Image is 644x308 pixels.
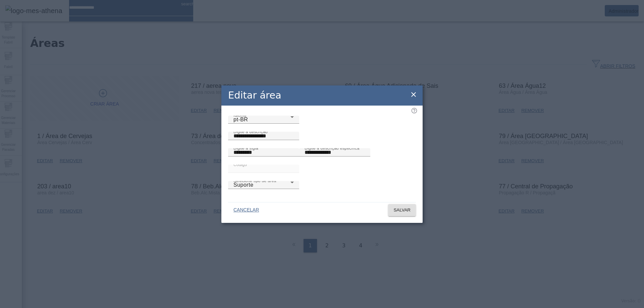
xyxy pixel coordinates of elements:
span: CANCELAR [233,207,259,213]
mat-label: Código [233,162,247,167]
h2: Editar área [228,88,281,103]
mat-label: Digite a descrição específica [305,146,360,150]
span: Suporte [233,182,254,188]
mat-label: Digite a sigla [233,146,258,150]
button: CANCELAR [228,204,264,216]
span: pt-BR [233,117,248,122]
button: SALVAR [388,204,416,216]
mat-label: Digite a descrição [233,129,268,134]
span: SALVAR [393,207,411,213]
